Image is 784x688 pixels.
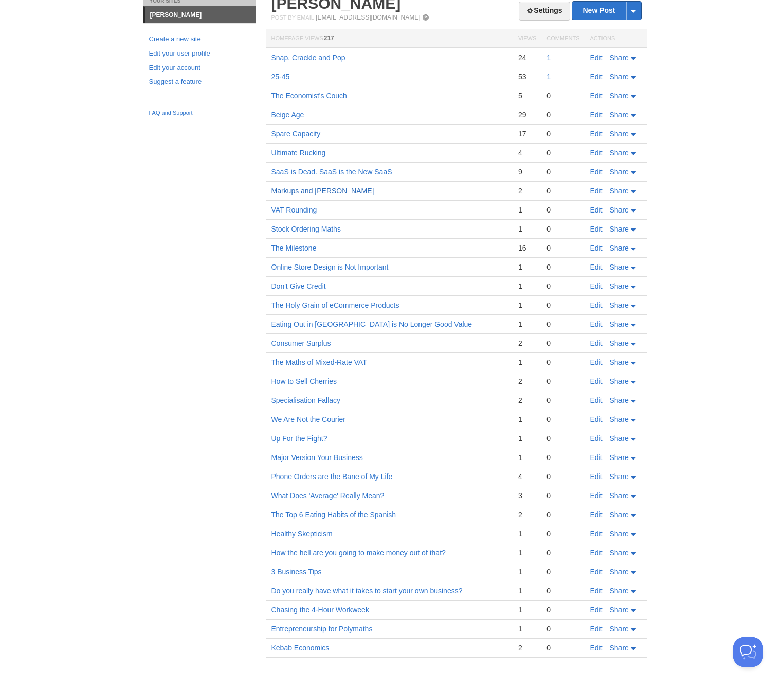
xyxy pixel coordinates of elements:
span: Share [610,73,629,81]
a: We Are Not the Courier [271,415,345,424]
a: Edit [590,472,603,481]
div: 16 [518,243,536,253]
div: 4 [518,472,536,481]
div: 5 [518,91,536,100]
a: Kebab Economics [271,644,330,652]
span: Share [610,644,629,652]
div: 0 [546,110,579,119]
div: 0 [546,586,579,595]
a: Edit [590,263,603,271]
a: The Holy Grain of eCommerce Products [271,301,399,309]
div: 1 [518,605,536,614]
div: 1 [518,320,536,329]
div: 0 [546,91,579,100]
div: 1 [518,434,536,443]
div: 1 [518,529,536,538]
a: Edit [590,434,603,443]
a: 1 [546,54,551,62]
span: Share [610,282,629,290]
div: 0 [546,281,579,291]
div: 0 [546,434,579,443]
div: 0 [546,148,579,157]
a: Edit [590,320,603,328]
div: 0 [546,548,579,557]
a: Edit [590,415,603,424]
span: Share [610,111,629,119]
div: 3 [518,491,536,500]
a: Edit [590,396,603,404]
div: 0 [546,358,579,367]
a: VAT Rounding [271,206,317,214]
div: 0 [546,643,579,652]
a: Do you really have what it takes to start your own business? [271,587,463,595]
div: 1 [518,548,536,557]
a: Entrepreneurship for Polymaths [271,625,373,633]
a: 25-45 [271,73,290,81]
a: Edit [590,358,603,366]
div: 0 [546,243,579,253]
div: 1 [518,453,536,462]
a: Consumer Surplus [271,339,331,347]
span: Share [610,396,629,404]
div: 0 [546,377,579,386]
a: Edit [590,568,603,576]
div: 0 [546,205,579,215]
a: Markups and [PERSON_NAME] [271,187,374,195]
a: Edit [590,206,603,214]
div: 0 [546,396,579,405]
div: 2 [518,643,536,652]
div: 0 [546,472,579,481]
span: Share [610,530,629,538]
a: 1 [546,73,551,81]
a: New Post [572,2,641,20]
span: Share [610,54,629,62]
span: Share [610,92,629,100]
div: 2 [518,186,536,196]
th: Comments [541,29,585,48]
div: 0 [546,605,579,614]
th: Actions [585,29,647,48]
a: Edit [590,149,603,157]
span: Post by Email [271,14,314,21]
a: Edit [590,453,603,462]
div: 1 [518,262,536,272]
iframe: Help Scout Beacon - Open [733,637,763,667]
div: 1 [518,415,536,424]
a: Edit [590,491,603,500]
div: 2 [518,510,536,519]
a: Edit your user profile [149,48,250,59]
a: Eating Out in [GEOGRAPHIC_DATA] is No Longer Good Value [271,320,472,328]
span: Share [610,320,629,328]
a: Phone Orders are the Bane of My Life [271,472,393,481]
a: How to Sell Cherries [271,377,337,385]
div: 1 [518,624,536,633]
span: Share [610,625,629,633]
span: Share [610,168,629,176]
a: FAQ and Support [149,109,250,118]
span: Share [610,587,629,595]
span: Share [610,568,629,576]
span: Share [610,206,629,214]
div: 29 [518,110,536,119]
a: Edit [590,187,603,195]
a: Edit [590,73,603,81]
a: Stock Ordering Maths [271,225,341,233]
div: 1 [518,586,536,595]
a: Edit [590,530,603,538]
a: 3 Business Tips [271,568,322,576]
div: 2 [518,339,536,348]
div: 0 [546,624,579,633]
span: Share [610,606,629,614]
div: 0 [546,491,579,500]
a: Edit [590,606,603,614]
div: 1 [518,205,536,215]
div: 0 [546,129,579,138]
span: Share [610,187,629,195]
span: Share [610,415,629,424]
div: 9 [518,167,536,177]
span: Share [610,453,629,462]
a: Settings [519,2,570,21]
span: Share [610,358,629,366]
a: [EMAIL_ADDRESS][DOMAIN_NAME] [316,14,420,21]
a: Edit [590,111,603,119]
